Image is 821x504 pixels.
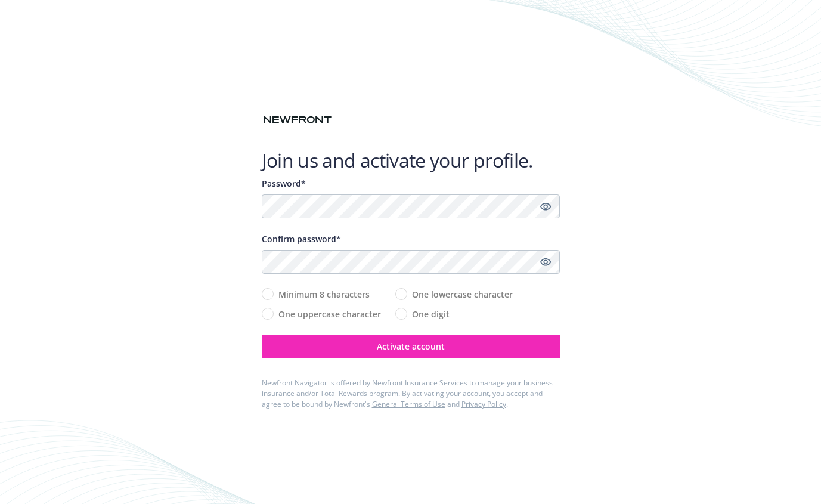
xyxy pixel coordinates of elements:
a: Show password [538,255,553,269]
span: Password* [262,178,306,189]
span: One lowercase character [412,288,513,301]
input: Enter a unique password... [262,194,560,218]
a: Privacy Policy [461,399,506,409]
a: Show password [538,199,553,214]
span: Confirm password* [262,233,341,245]
div: Newfront Navigator is offered by Newfront Insurance Services to manage your business insurance an... [262,378,560,410]
span: One uppercase character [278,308,381,320]
input: Confirm your unique password... [262,250,560,274]
span: Minimum 8 characters [278,288,370,301]
span: One digit [412,308,450,320]
span: Activate account [377,341,445,352]
a: General Terms of Use [372,399,445,409]
h1: Join us and activate your profile. [262,149,560,172]
img: Newfront logo [262,113,333,126]
button: Activate account [262,335,560,358]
